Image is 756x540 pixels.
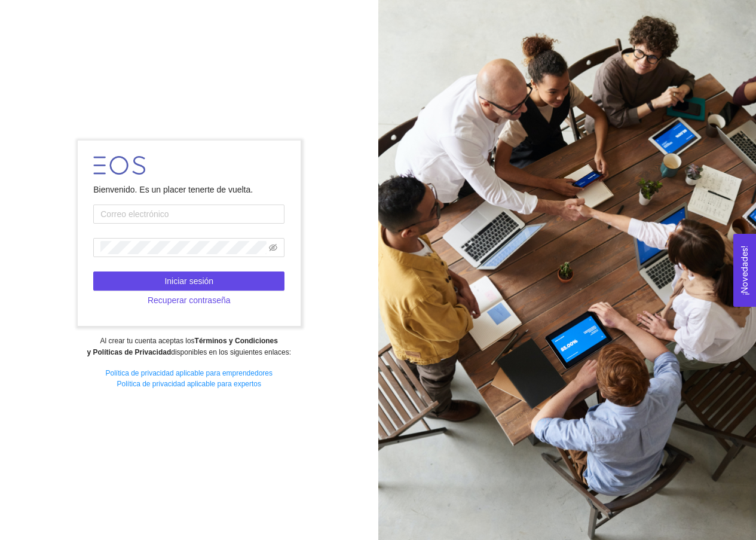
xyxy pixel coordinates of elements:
button: Open Feedback Widget [733,234,756,307]
span: eye-invisible [269,243,277,252]
a: Política de privacidad aplicable para emprendedores [105,369,273,377]
span: Iniciar sesión [164,274,213,288]
span: Recuperar contraseña [148,294,231,307]
strong: Términos y Condiciones y Políticas de Privacidad [87,337,277,356]
div: Bienvenido. Es un placer tenerte de vuelta. [93,183,284,196]
img: LOGO [93,156,145,175]
button: Recuperar contraseña [93,291,284,310]
div: Al crear tu cuenta aceptas los disponibles en los siguientes enlaces: [8,335,370,358]
input: Correo electrónico [93,205,284,224]
a: Recuperar contraseña [93,295,284,305]
button: Iniciar sesión [93,271,284,291]
a: Política de privacidad aplicable para expertos [117,380,261,388]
